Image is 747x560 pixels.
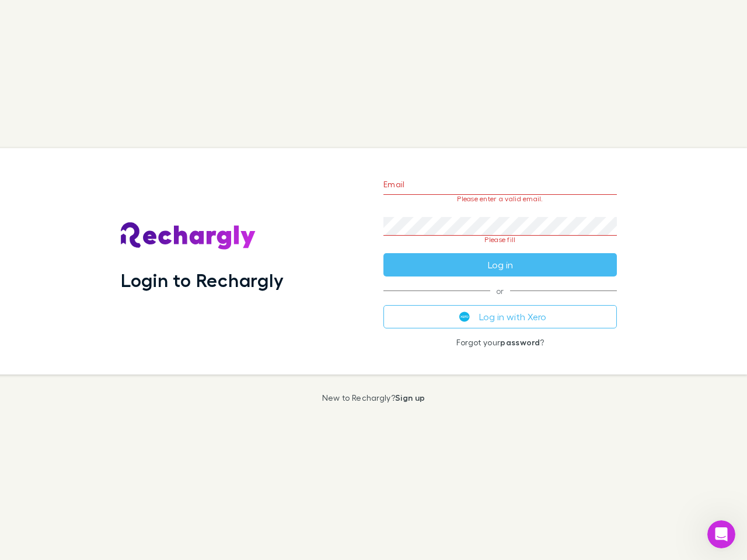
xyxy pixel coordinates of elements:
[383,236,617,244] p: Please fill
[121,269,284,291] h1: Login to Rechargly
[707,520,735,548] iframe: Intercom live chat
[395,393,425,402] a: Sign up
[322,393,425,402] p: New to Rechargly?
[383,305,617,328] button: Log in with Xero
[500,337,540,347] a: password
[121,222,256,250] img: Rechargly's Logo
[383,195,617,203] p: Please enter a valid email.
[383,338,617,347] p: Forgot your ?
[383,290,617,291] span: or
[383,253,617,276] button: Log in
[459,311,470,322] img: Xero's logo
